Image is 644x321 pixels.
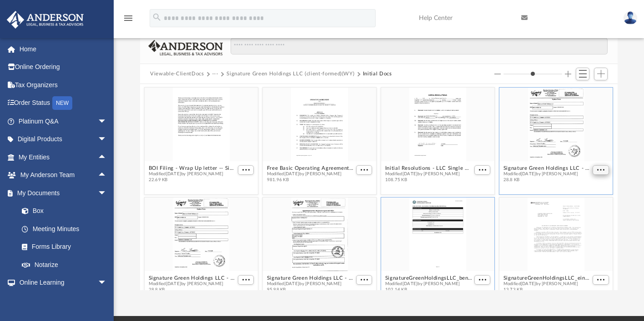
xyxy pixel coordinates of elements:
a: Digital Productsarrow_drop_down [6,130,121,148]
img: Anderson Advisors Platinum Portal [4,11,86,29]
button: Initial Docs [363,70,392,78]
div: grid [140,84,617,291]
a: Tax Organizers [6,76,121,94]
a: Online Ordering [6,58,121,76]
button: Decrease column size [494,71,501,77]
button: SignatureGreenHoldingsLLC_beneficial-ownership-information-report_federal.pdf [385,275,473,281]
button: Free Basic Operating Agreement - LLC Single Member -- Signature Green Holdings LLC.pdf [267,165,354,171]
button: More options [356,165,372,175]
span: 22.69 KB [149,177,236,183]
button: Signature Green Holdings LLC (client-formed)(WY) [226,70,354,78]
input: Search files and folders [231,38,608,55]
button: More options [238,275,254,285]
i: search [152,12,162,22]
span: 102.14 KB [385,287,473,293]
span: arrow_drop_down [98,112,116,131]
span: 28.8 KB [149,287,236,293]
span: 28.8 KB [503,177,591,183]
a: Meeting Minutes [13,220,116,238]
span: arrow_drop_up [98,148,116,167]
span: arrow_drop_up [98,166,116,185]
a: My Entitiesarrow_drop_up [6,148,121,166]
button: Viewable-ClientDocs [150,70,204,78]
a: Online Learningarrow_drop_down [6,274,116,292]
span: Modified [DATE] by [PERSON_NAME] [503,171,591,177]
button: More options [356,275,372,285]
button: Initial Resolutions - LLC Single Member -- Signature Green Holdings LLC.pdf [385,165,473,171]
span: Modified [DATE] by [PERSON_NAME] [385,171,473,177]
button: Increase column size [565,71,571,77]
span: Modified [DATE] by [PERSON_NAME] [149,281,236,287]
img: User Pic [624,11,637,25]
span: Modified [DATE] by [PERSON_NAME] [267,171,354,177]
input: Column size [503,71,562,77]
button: ··· [212,70,218,78]
a: Notarize [13,256,116,274]
a: Forms Library [13,238,111,256]
a: My Anderson Teamarrow_drop_up [6,166,116,184]
button: Add [594,68,608,80]
a: menu [123,17,134,24]
div: NEW [52,96,72,110]
i: menu [123,13,134,24]
span: 981.96 KB [267,177,354,183]
span: arrow_drop_down [98,274,116,292]
button: Signature Green Holdings LLC - Filed Amendment.pdf [503,165,591,171]
button: Signature Green Holdings LLC - Filed WY Address Change.pdf [149,275,236,281]
button: More options [474,275,491,285]
button: More options [593,165,609,175]
a: Home [6,40,121,58]
span: arrow_drop_down [98,184,116,202]
span: Modified [DATE] by [PERSON_NAME] [149,171,236,177]
span: 108.75 KB [385,177,473,183]
button: SignatureGreenHoldingsLLC_ein_federal.pdf [503,275,591,281]
span: Modified [DATE] by [PERSON_NAME] [503,281,591,287]
button: BOI Filing - Wrap Up letter -- Signature Green Holdings LLC.pdf [149,165,236,171]
span: Modified [DATE] by [PERSON_NAME] [385,281,473,287]
button: More options [238,165,254,175]
span: 95.98 KB [267,287,354,293]
button: Signature Green Holdings LLC - Filed WY RA Change.pdf [267,275,354,281]
a: My Documentsarrow_drop_down [6,184,116,202]
span: Modified [DATE] by [PERSON_NAME] [267,281,354,287]
a: Order StatusNEW [6,94,121,113]
a: Platinum Q&Aarrow_drop_down [6,112,121,130]
span: 13.73 KB [503,287,591,293]
a: Box [13,202,111,220]
button: Switch to List View [576,68,589,80]
button: More options [474,165,491,175]
span: arrow_drop_down [98,130,116,149]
